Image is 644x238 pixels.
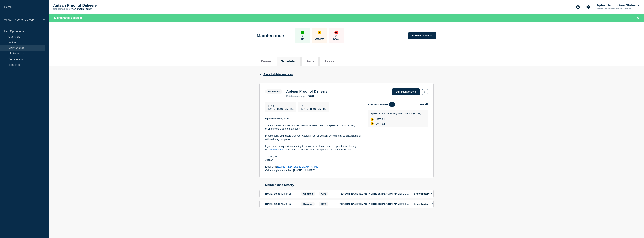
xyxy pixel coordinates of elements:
[371,122,374,125] div: affected
[319,202,328,206] span: CP2
[4,18,40,21] p: Aptean Proof of Delivery
[301,31,304,34] div: up
[277,165,318,168] a: [EMAIL_ADDRESS][DOMAIN_NAME]
[301,192,315,196] span: Updated
[53,8,70,10] p: Connected Hub
[596,4,640,7] button: Aptean Production Status
[318,31,321,34] div: affected
[574,3,582,11] button: Support
[269,148,286,151] a: customer portal
[334,31,338,34] div: down
[339,192,410,195] p: [PERSON_NAME][EMAIL_ADDRESS][PERSON_NAME][DOMAIN_NAME]
[306,60,314,63] button: Drafts
[301,202,315,206] span: Created
[286,95,300,98] span: maintenance
[268,107,294,110] span: [DATE] 11:00 (GMT+1)
[301,38,304,40] p: Up
[376,122,385,125] span: UAT_02
[265,124,362,131] p: The maintenance window scheduled while we update your Aptean Proof of Delivery environment is due...
[417,102,428,107] button: View all
[71,8,92,10] a: View Status Page
[286,89,328,93] h3: Aptean Proof of Delivery
[596,7,635,10] p: [PERSON_NAME][EMAIL_ADDRESS][PERSON_NAME][DOMAIN_NAME]
[315,38,324,40] p: Affected
[265,202,300,206] div: [DATE] 12:42 (GMT+1)
[268,104,294,107] p: From :
[389,102,395,107] span: 2
[319,34,320,38] p: 0
[281,60,296,63] button: Scheduled
[301,104,326,107] p: To :
[265,184,434,187] h2: Maintenance history
[265,192,300,196] div: [DATE] 10:58 (GMT+1)
[413,202,434,206] button: Show history
[53,3,128,8] p: Aptean Proof of Delivery
[368,102,397,107] span: Affected services:
[261,60,272,63] button: Current
[259,73,293,76] button: Back to Maintenances
[265,117,290,120] strong: Update Starting Soon
[302,34,303,38] p: 9
[324,60,334,63] button: History
[265,169,362,172] p: Call us at phone number: [PHONE_NUMBER]
[371,112,421,115] p: Aptean Proof of Delivery - UAT Groups (Azure)
[265,165,362,169] p: Email us at
[265,155,362,158] p: Thank you,
[265,158,362,162] p: Aptean
[301,107,326,110] span: [DATE] 15:00 (GMT+1)
[265,89,282,94] span: Scheduled
[371,118,374,121] div: affected
[263,73,293,76] span: Back to Maintenances
[286,95,305,98] p: page
[306,95,316,98] a: 137891
[54,16,82,19] span: Maintenance updated!
[584,3,592,11] button: Account settings
[392,88,420,95] a: Edit maintenance
[257,33,284,38] h1: Maintenance
[413,192,434,195] button: Show history
[319,192,328,196] span: CP2
[636,16,640,20] button: Close banner
[339,203,410,205] p: [PERSON_NAME][EMAIL_ADDRESS][PERSON_NAME][DOMAIN_NAME]
[265,134,362,141] p: Please notify your users that your Aptean Proof of Delivery system may be unavailable or offline ...
[265,145,362,151] p: If you have any questions relating to this activity, please raise a support ticket through our or...
[333,38,339,40] p: Down
[376,118,385,121] span: UAT_01
[335,34,337,38] p: 0
[408,32,436,39] a: Add maintenance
